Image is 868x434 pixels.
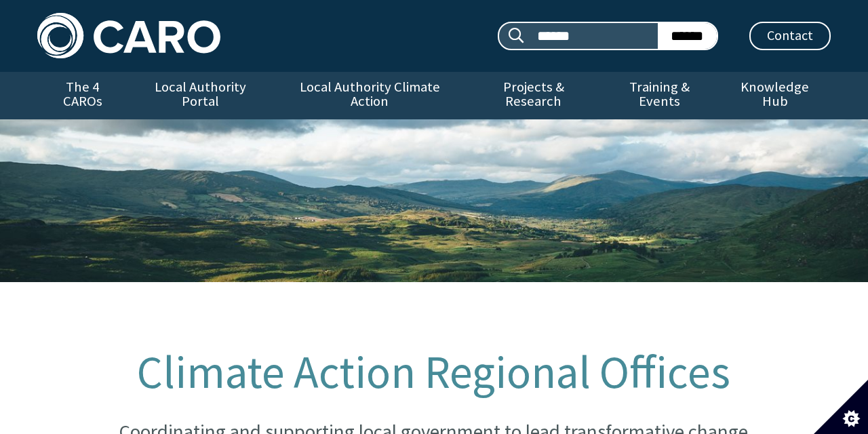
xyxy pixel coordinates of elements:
a: Projects & Research [467,72,601,119]
h1: Climate Action Regional Offices [105,347,763,397]
a: Local Authority Portal [127,72,273,119]
a: Local Authority Climate Action [273,72,466,119]
a: The 4 CAROs [37,72,127,119]
a: Training & Events [600,72,719,119]
a: Knowledge Hub [719,72,831,119]
button: Set cookie preferences [814,380,868,434]
a: Contact [749,22,831,50]
img: Caro logo [37,13,220,58]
